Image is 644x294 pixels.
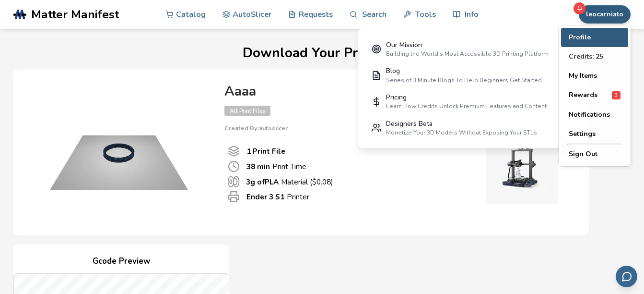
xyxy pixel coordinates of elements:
[365,62,566,89] a: BlogSeries of 3 Minute Blogs To Help Beginners Get Started
[224,84,570,99] h4: Aaaa
[13,254,229,269] h4: Gcode Preview
[365,36,566,62] a: Our MissionBuilding the World's Most Accessible 3D Printing Platform
[386,77,542,84] div: Series of 3 Minute Blogs To Help Beginners Get Started
[13,46,631,61] h1: Download Your Print File
[365,115,566,141] a: Designers BetaMonetize Your 3D Models Without Exposing Your STLs
[561,124,628,144] button: Settings
[246,161,270,171] b: 38 min
[386,120,537,128] div: Designers Beta
[474,132,570,204] img: Printer
[31,8,119,21] span: Matter Manifest
[616,266,637,287] button: Send feedback via email
[365,88,566,115] a: PricingLearn How Credits Unlock Premium Features and Content
[228,145,240,157] span: Number Of Print files
[569,111,610,119] span: Notifications
[559,25,631,166] div: leocarniato
[228,191,240,203] span: Printer
[246,177,279,187] b: 3 g of PLA
[561,47,628,66] button: Credits: 25
[386,94,547,101] div: Pricing
[386,129,537,136] div: Monetize Your 3D Models Without Exposing Your STLs
[561,145,628,164] button: Sign Out
[246,192,309,202] p: Printer
[386,50,549,57] div: Building the World's Most Accessible 3D Printing Platform
[561,28,628,47] button: Profile
[561,66,628,86] button: My Items
[246,146,285,156] b: 1 Print File
[246,161,306,171] p: Print Time
[386,103,547,110] div: Learn How Credits Unlock Premium Features and Content
[386,67,542,75] div: Blog
[579,5,631,24] button: leocarniato
[246,177,333,187] p: Material ($ 0.08 )
[612,91,621,99] span: 3
[23,79,215,223] img: Product
[246,192,284,202] b: Ender 3 S1
[224,106,270,116] span: All Print Files
[228,176,239,187] span: Material Used
[386,41,549,49] div: Our Mission
[569,91,597,99] span: Rewards
[228,160,240,172] span: Print Time
[224,125,570,132] p: Created By: autoslicer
